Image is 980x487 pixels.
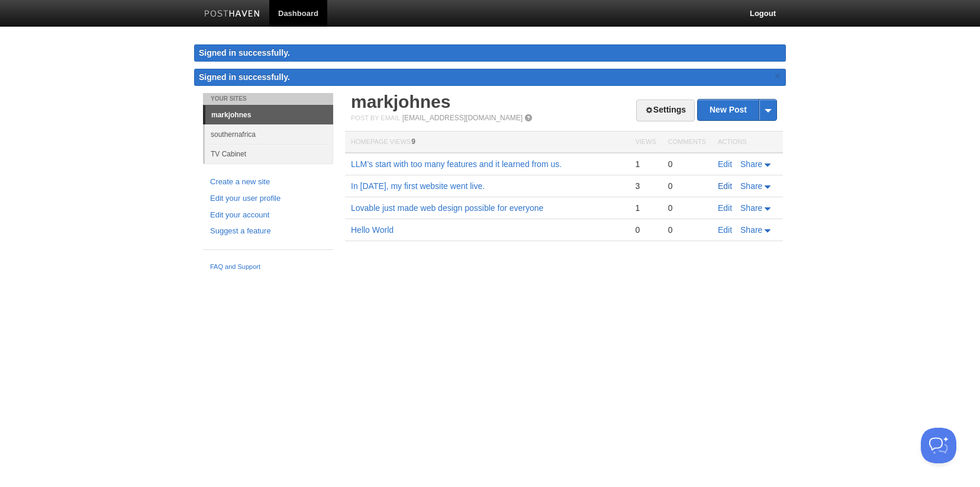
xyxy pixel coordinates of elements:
a: LLM’s start with too many features and it learned from us. [351,159,562,169]
li: Your Sites [203,93,333,105]
a: In [DATE], my first website went live. [351,181,485,191]
div: 3 [635,181,656,191]
a: Edit [718,225,732,235]
a: Settings [636,100,695,121]
a: Edit [718,181,732,191]
div: 0 [668,181,706,191]
th: Homepage Views [345,132,629,153]
span: Share [740,225,762,235]
span: 9 [411,137,415,146]
div: 1 [635,159,656,169]
a: [EMAIL_ADDRESS][DOMAIN_NAME] [402,114,523,122]
a: TV Cabinet [205,144,333,164]
a: × [772,69,783,84]
div: 0 [668,159,706,169]
a: Suggest a feature [210,225,326,238]
a: markjohnes [205,105,333,124]
div: Signed in successfully. [194,44,786,62]
a: Hello World [351,225,394,235]
a: Lovable just made web design possible for everyone [351,203,543,213]
th: Views [629,132,662,153]
a: Create a new site [210,176,326,188]
a: Edit your user profile [210,193,326,205]
a: Edit [718,159,732,169]
span: Share [740,159,762,169]
a: FAQ and Support [210,262,326,273]
span: Signed in successfully. [199,72,290,82]
th: Comments [662,132,712,153]
a: southernafrica [205,124,333,144]
span: Post by Email [351,114,400,121]
div: 0 [635,225,656,235]
span: Share [740,181,762,191]
iframe: Help Scout Beacon - Open [921,428,956,463]
a: Edit your account [210,209,326,222]
div: 0 [668,225,706,235]
a: Edit [718,203,732,213]
a: New Post [698,100,776,120]
span: Share [740,203,762,213]
img: Posthaven-bar [204,10,260,19]
a: markjohnes [351,92,450,111]
div: 0 [668,203,706,213]
th: Actions [712,132,783,153]
div: 1 [635,203,656,213]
